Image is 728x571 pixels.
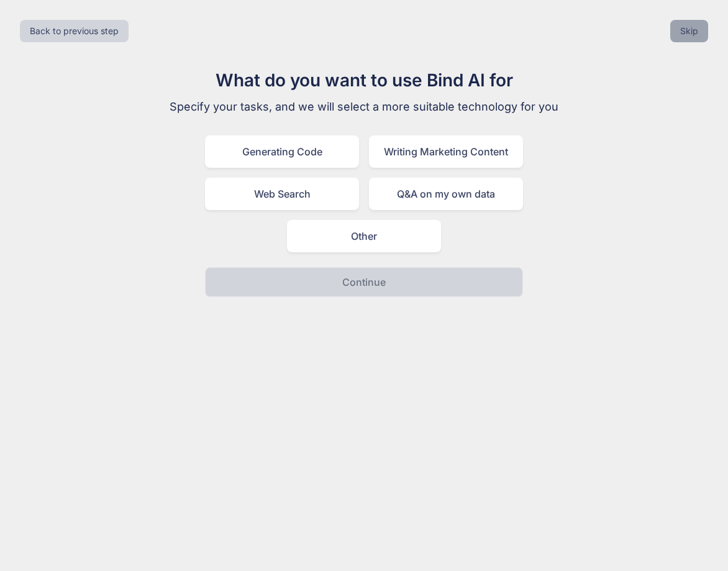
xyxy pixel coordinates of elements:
div: Other [287,220,441,252]
div: Q&A on my own data [369,178,523,210]
button: Back to previous step [20,20,129,42]
button: Skip [670,20,708,42]
p: Continue [342,275,386,290]
div: Generating Code [205,135,359,168]
p: Specify your tasks, and we will select a more suitable technology for you [155,98,573,116]
div: Writing Marketing Content [369,135,523,168]
div: Web Search [205,178,359,210]
h1: What do you want to use Bind AI for [155,67,573,93]
button: Continue [205,267,523,297]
